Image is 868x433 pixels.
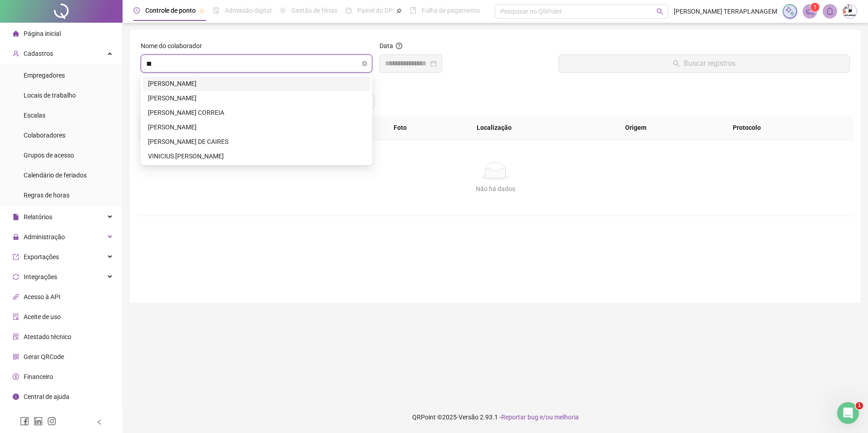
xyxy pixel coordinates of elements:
[225,7,271,14] span: Admissão digital
[24,92,76,99] span: Locais de trabalho
[24,273,57,280] span: Integrações
[24,353,64,360] span: Gerar QRCode
[362,61,367,66] span: close-circle
[148,137,365,147] div: [PERSON_NAME] DE CAIRES
[396,43,402,49] span: question-circle
[24,72,65,79] span: Empregadores
[24,192,69,199] span: Regras de horas
[24,30,61,37] span: Página inicial
[501,413,579,421] span: Reportar bug e/ou melhoria
[13,314,19,320] span: audit
[422,7,480,14] span: Folha de pagamento
[13,354,19,360] span: qrcode
[24,233,65,241] span: Administração
[143,91,370,105] div: CARLOS HENRIQUE RIBEIRO SANTOS
[13,30,19,37] span: home
[618,115,725,140] th: Origem
[558,54,850,73] button: Buscar registros
[357,7,393,14] span: Painel do DP
[24,333,71,340] span: Atestado técnico
[148,184,843,194] div: Não há dados
[143,149,370,163] div: VINICIUS LUCAS DA COSTA
[24,132,65,139] span: Colaboradores
[148,108,365,118] div: [PERSON_NAME] CORREIA
[656,8,663,15] span: search
[213,7,219,14] span: file-done
[199,8,205,14] span: pushpin
[386,115,469,140] th: Foto
[810,3,819,12] sup: 1
[148,79,365,89] div: [PERSON_NAME]
[843,5,857,18] img: 52531
[837,402,859,424] iframe: Intercom live chat
[13,394,19,400] span: info-circle
[13,214,19,220] span: file
[674,6,777,16] span: [PERSON_NAME] TERRAPLANAGEM
[34,417,43,426] span: linkedin
[280,7,286,14] span: sun
[24,313,61,320] span: Aceite de uso
[725,115,853,140] th: Protocolo
[143,105,370,120] div: JESSICA DIOVANES CORREIA
[396,8,402,14] span: pushpin
[148,93,365,103] div: [PERSON_NAME]
[806,7,814,15] span: notification
[380,42,393,49] span: Data
[24,152,74,159] span: Grupos de acesso
[410,7,416,14] span: book
[47,417,56,426] span: instagram
[814,4,817,10] span: 1
[24,50,53,57] span: Cadastros
[459,413,478,421] span: Versão
[24,373,53,380] span: Financeiro
[291,7,337,14] span: Gestão de férias
[826,7,834,15] span: bell
[13,274,19,280] span: sync
[96,419,103,425] span: left
[143,120,370,134] div: JHONATAS LUIZ FILGUERAS BICALHO
[145,7,196,14] span: Controle de ponto
[123,401,868,433] footer: QRPoint © 2025 - 2.93.1 -
[24,253,59,261] span: Exportações
[13,254,19,260] span: export
[24,112,45,119] span: Escalas
[469,115,618,140] th: Localização
[13,234,19,240] span: lock
[148,122,365,132] div: [PERSON_NAME]
[345,7,352,14] span: dashboard
[13,374,19,380] span: dollar
[13,294,19,300] span: api
[24,393,69,400] span: Central de ajuda
[143,134,370,149] div: LEANDRO FIGUEIREDO DE CAIRES
[13,50,19,57] span: user-add
[148,151,365,161] div: VINICIUS [PERSON_NAME]
[13,334,19,340] span: solution
[141,41,208,51] label: Nome do colaborador
[133,7,140,14] span: clock-circle
[143,76,370,91] div: CARLA CAROLINA MACHADO
[20,417,29,426] span: facebook
[24,293,60,300] span: Acesso à API
[785,6,795,16] img: sparkle-icon.fc2bf0ac1784a2077858766a79e2daf3.svg
[24,213,52,221] span: Relatórios
[24,172,87,179] span: Calendário de feriados
[856,402,863,409] span: 1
